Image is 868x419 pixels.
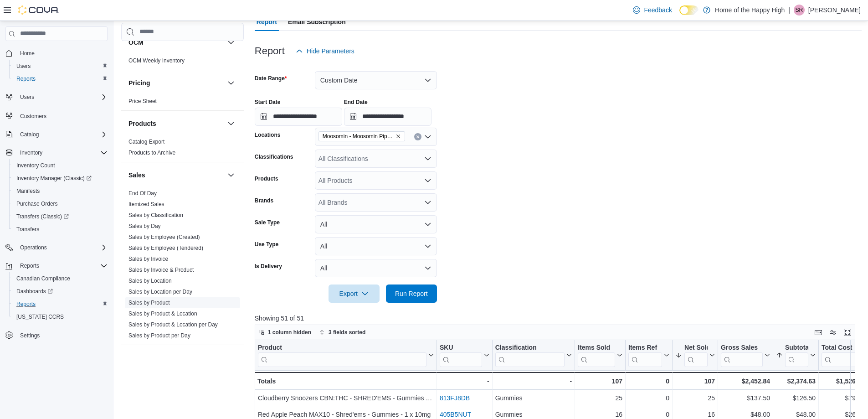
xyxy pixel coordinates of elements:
a: End Of Day [128,190,157,197]
h3: Pricing [128,78,150,88]
button: Operations [16,242,51,253]
div: Net Sold [684,344,708,367]
a: Itemized Sales [128,201,164,207]
button: Inventory [2,146,111,159]
button: All [315,215,437,233]
span: Transfers (Classic) [13,211,108,222]
span: Operations [16,242,108,253]
span: Sales by Employee (Tendered) [128,244,203,252]
button: [US_STATE] CCRS [9,310,111,323]
a: Sales by Classification [128,212,183,218]
span: Washington CCRS [13,311,108,322]
button: Customers [2,109,111,122]
button: Classification [495,344,572,367]
div: Subtotal [785,344,808,352]
div: $137.50 [721,393,770,403]
span: Moosomin - Moosomin Pipestone - Fire & Flower [323,132,394,141]
div: OCM [121,55,244,70]
label: Date Range [255,75,287,82]
span: OCM Weekly Inventory [128,57,185,64]
a: Transfers (Classic) [13,211,72,222]
span: Email Subscription [288,13,346,31]
button: Hide Parameters [292,42,358,60]
span: Feedback [644,5,672,15]
button: Pricing [226,78,236,88]
label: Products [255,175,278,182]
button: Display options [827,327,838,338]
p: [PERSON_NAME] [808,5,861,16]
a: Sales by Product & Location per Day [128,321,218,328]
button: All [315,237,437,255]
a: Inventory Count [13,160,59,171]
span: [US_STATE] CCRS [16,313,64,321]
div: 25 [578,393,622,403]
input: Press the down key to open a popover containing a calendar. [255,108,342,126]
span: Users [16,92,108,103]
span: Report [257,13,277,31]
span: Inventory [16,147,108,158]
div: $1,526.26 [822,376,864,387]
span: Inventory [20,149,42,156]
span: Sales by Product & Location [128,310,197,317]
button: Items Sold [578,344,622,367]
div: $2,374.63 [776,376,816,387]
span: Reports [13,299,108,310]
p: Showing 51 of 51 [255,314,862,323]
span: Settings [16,330,108,341]
a: Home [16,48,38,59]
button: Sales [128,171,224,180]
input: Press the down key to open a popover containing a calendar. [344,108,431,126]
span: Catalog [16,129,108,140]
a: Sales by Invoice [128,256,168,262]
div: SKU URL [440,344,482,367]
button: Keyboard shortcuts [813,327,824,338]
label: Classifications [255,153,293,160]
a: Transfers (Classic) [9,210,111,223]
a: Sales by Location per Day [128,289,192,295]
button: Reports [16,260,43,271]
span: Sales by Product & Location per Day [128,321,218,328]
div: Classification [495,344,565,352]
button: Products [128,119,224,128]
button: OCM [226,37,236,48]
span: Home [16,47,108,59]
button: SKU [440,344,489,367]
span: Canadian Compliance [13,273,108,284]
div: 0 [628,393,669,403]
button: Canadian Compliance [9,272,111,285]
a: Users [13,61,34,72]
div: 107 [675,376,715,387]
div: Sales [121,188,244,345]
a: Sales by Employee (Created) [128,234,200,240]
a: 405B5NUT [440,411,471,418]
button: Reports [2,259,111,272]
span: SR [796,5,803,16]
p: Home of the Happy High [715,5,785,16]
div: Cloudberry Snoozers CBN:THC - SHRED'EMS - Gummies - 4 x 2.5mg [258,393,434,403]
a: Reports [13,73,39,84]
span: Dashboards [13,286,108,297]
button: Purchase Orders [9,197,111,210]
div: Product [258,344,426,367]
a: Settings [16,330,43,341]
div: Gross Sales [721,344,763,352]
button: Users [9,60,111,72]
button: Catalog [16,129,42,140]
span: Sales by Location per Day [128,288,192,295]
div: - [440,376,489,387]
a: Inventory Manager (Classic) [9,172,111,185]
div: Subtotal [785,344,808,367]
button: Net Sold [675,344,715,367]
a: Sales by Day [128,223,161,229]
button: Inventory [16,147,46,158]
label: Locations [255,131,281,139]
button: Catalog [2,128,111,141]
a: Products to Archive [128,150,175,156]
button: Open list of options [424,133,431,140]
button: Open list of options [424,177,431,184]
a: Sales by Product & Location [128,310,197,317]
button: Transfers [9,223,111,236]
a: Sales by Employee (Tendered) [128,245,203,251]
span: Purchase Orders [16,200,58,207]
